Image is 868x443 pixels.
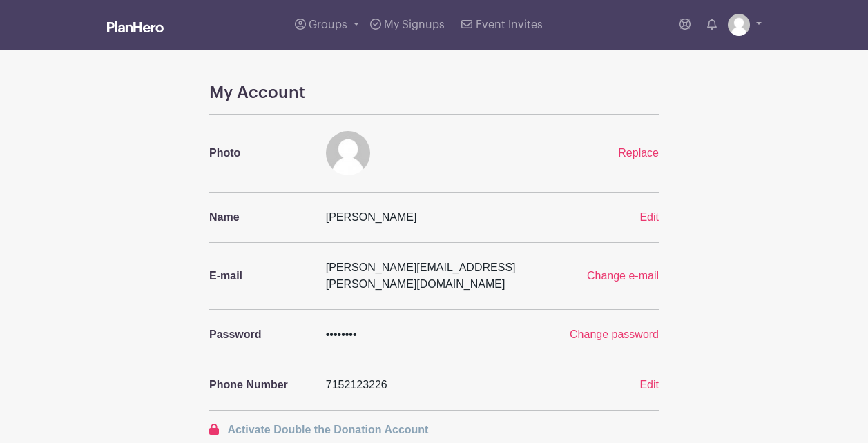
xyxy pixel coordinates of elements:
[209,209,309,226] p: Name
[318,259,551,293] div: [PERSON_NAME][EMAIL_ADDRESS][PERSON_NAME][DOMAIN_NAME]
[227,424,428,435] span: Activate Double the Donation Account
[384,19,445,30] span: My Signups
[326,328,357,340] span: ••••••••
[209,377,309,393] p: Phone Number
[309,19,347,30] span: Groups
[618,147,659,159] a: Replace
[587,270,659,282] a: Change e-mail
[209,145,309,161] p: Photo
[639,211,659,223] a: Edit
[476,19,543,30] span: Event Invites
[209,268,309,284] p: E-mail
[318,209,590,226] div: [PERSON_NAME]
[209,326,309,343] p: Password
[728,14,750,36] img: default-ce2991bfa6775e67f084385cd625a349d9dcbb7a52a09fb2fda1e96e2d18dcdb.png
[570,328,659,340] a: Change password
[639,379,659,391] a: Edit
[209,83,659,103] h4: My Account
[326,131,370,175] img: default-ce2991bfa6775e67f084385cd625a349d9dcbb7a52a09fb2fda1e96e2d18dcdb.png
[107,21,164,32] img: logo_white-6c42ec7e38ccf1d336a20a19083b03d10ae64f83f12c07503d8b9e83406b4c7d.svg
[318,377,590,393] div: 7152123226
